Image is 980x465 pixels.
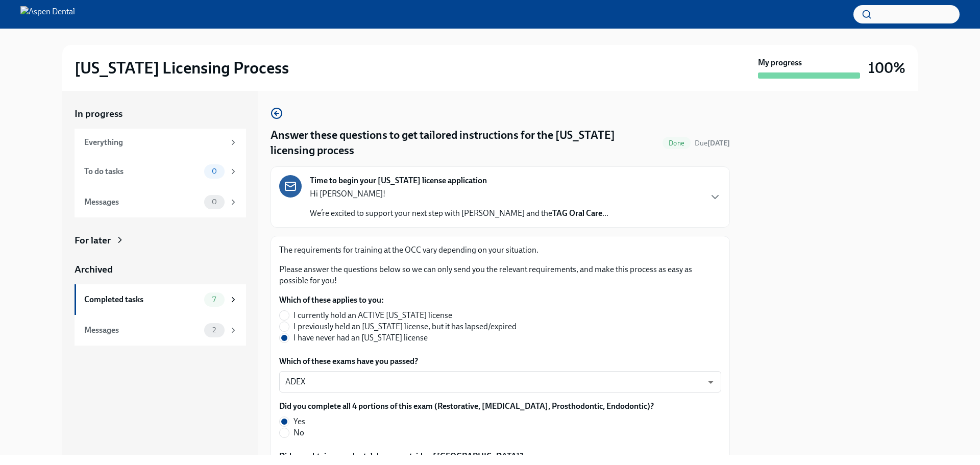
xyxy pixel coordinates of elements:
span: Yes [293,416,305,427]
strong: [DATE] [707,139,730,148]
div: To do tasks [84,166,200,177]
div: ADEX [279,371,721,393]
a: Messages2 [75,315,246,346]
a: Everything [75,129,246,156]
a: To do tasks0 [75,156,246,187]
a: Archived [75,263,246,276]
strong: TAG Oral Care [552,208,602,218]
label: Which of these exams have you passed? [279,356,721,367]
div: For later [75,234,111,247]
strong: My progress [758,57,802,68]
h4: Answer these questions to get tailored instructions for the [US_STATE] licensing process [271,128,658,158]
span: September 13th, 2025 13:00 [695,138,730,148]
a: For later [75,234,246,247]
span: 7 [206,296,222,303]
div: Messages [84,197,200,208]
span: No [293,427,304,438]
span: Due [695,139,730,148]
span: I previously held an [US_STATE] license, but it has lapsed/expired [293,321,517,332]
a: In progress [75,107,246,120]
span: I currently hold an ACTIVE [US_STATE] license [293,310,452,321]
span: 0 [206,167,223,175]
span: 0 [206,198,223,206]
label: Did you complete all 4 portions of this exam (Restorative, [MEDICAL_DATA], Prosthodontic, Endodon... [279,401,654,412]
strong: Time to begin your [US_STATE] license application [310,175,487,186]
div: Completed tasks [84,294,200,305]
span: 2 [206,326,222,334]
h2: [US_STATE] Licensing Process [75,58,289,78]
p: We’re excited to support your next step with [PERSON_NAME] and the ... [310,208,608,219]
label: Did you obtain your dental degree outside of [GEOGRAPHIC_DATA]? [279,451,523,462]
a: Completed tasks7 [75,284,246,315]
a: Messages0 [75,187,246,217]
div: Everything [84,137,225,148]
p: The requirements for training at the OCC vary depending on your situation. [279,244,721,256]
span: Done [663,139,691,147]
div: Messages [84,325,200,336]
label: Which of these applies to you: [279,295,525,306]
img: Aspen Dental [20,6,75,22]
span: I have never had an [US_STATE] license [293,332,428,344]
p: Please answer the questions below so we can only send you the relevant requirements, and make thi... [279,264,721,286]
h3: 100% [868,59,905,77]
p: Hi [PERSON_NAME]! [310,188,608,200]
